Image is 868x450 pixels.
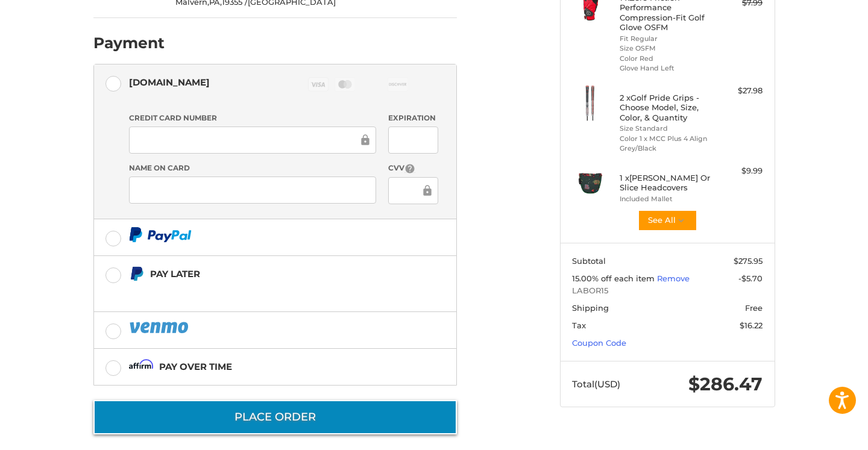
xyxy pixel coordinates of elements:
[93,400,457,434] button: Place Order
[715,165,763,177] div: $9.99
[620,43,712,54] li: Size OSFM
[572,285,763,297] span: LABOR15
[129,287,381,297] iframe: PayPal Message 2
[688,373,763,395] span: $286.47
[129,359,153,374] img: Affirm icon
[620,34,712,44] li: Fit Regular
[93,34,165,52] h2: Payment
[129,266,144,281] img: Pay Later icon
[657,273,690,283] a: Remove
[129,72,210,92] div: [DOMAIN_NAME]
[388,163,438,174] label: CVV
[715,85,763,97] div: $27.98
[738,273,763,283] span: -$5.70
[638,210,697,231] button: See All
[129,163,376,173] label: Name on Card
[620,194,712,204] li: Included Mallet
[572,256,606,266] span: Subtotal
[388,113,438,123] label: Expiration
[620,54,712,64] li: Color Red
[572,320,586,330] span: Tax
[620,134,712,154] li: Color 1 x MCC Plus 4 Align Grey/Black
[129,227,192,242] img: PayPal icon
[572,273,657,283] span: 15.00% off each item
[769,417,868,450] iframe: Google Customer Reviews
[572,378,620,390] span: Total (USD)
[745,303,763,313] span: Free
[620,123,712,134] li: Size Standard
[129,113,376,123] label: Credit Card Number
[620,63,712,73] li: Glove Hand Left
[572,303,609,313] span: Shipping
[620,173,712,193] h4: 1 x [PERSON_NAME] Or Slice Headcovers
[620,93,712,122] h4: 2 x Golf Pride Grips - Choose Model, Size, Color, & Quantity
[129,320,190,335] img: PayPal icon
[740,320,763,330] span: $16.22
[572,338,626,348] a: Coupon Code
[159,357,232,377] div: Pay over time
[734,256,763,266] span: $275.95
[150,264,381,284] div: Pay Later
